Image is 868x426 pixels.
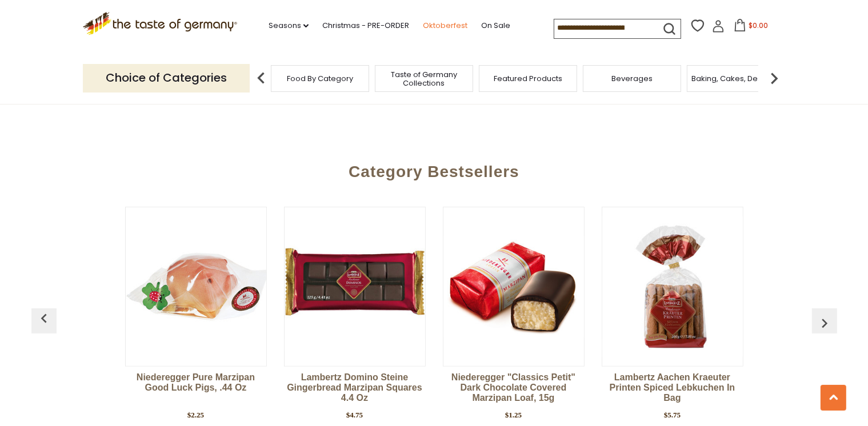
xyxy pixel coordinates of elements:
[269,19,309,32] a: Seasons
[346,409,363,421] div: $4.75
[749,21,768,30] span: $0.00
[727,19,775,36] button: $0.00
[611,74,653,83] a: Beverages
[322,19,409,32] a: Christmas - PRE-ORDER
[37,146,831,192] div: Category Bestsellers
[83,64,250,92] p: Choice of Categories
[602,216,743,357] img: Lambertz Aachen Kraeuter Printen Spiced Lebkuchen in Bag
[505,409,522,421] div: $1.25
[815,314,834,332] img: previous arrow
[602,372,743,407] a: Lambertz Aachen Kraeuter Printen Spiced Lebkuchen in Bag
[692,74,781,83] a: Baking, Cakes, Desserts
[187,409,204,421] div: $2.25
[284,372,426,407] a: Lambertz Domino Steine Gingerbread Marzipan Squares 4.4 oz
[125,372,267,407] a: Niederegger Pure Marzipan Good Luck Pigs, .44 oz
[287,74,353,83] a: Food By Category
[126,216,266,357] img: Niederegger Pure Marzipan Good Luck Pigs, .44 oz
[664,409,681,421] div: $5.75
[35,310,53,328] img: previous arrow
[250,67,273,90] img: previous arrow
[423,19,467,32] a: Oktoberfest
[763,67,786,90] img: next arrow
[481,19,510,32] a: On Sale
[443,372,585,407] a: Niederegger "Classics Petit" Dark Chocolate Covered Marzipan Loaf, 15g
[378,70,470,87] a: Taste of Germany Collections
[494,74,562,83] a: Featured Products
[285,216,425,357] img: Lambertz Domino Steine Gingerbread Marzipan Squares 4.4 oz
[443,236,584,337] img: Niederegger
